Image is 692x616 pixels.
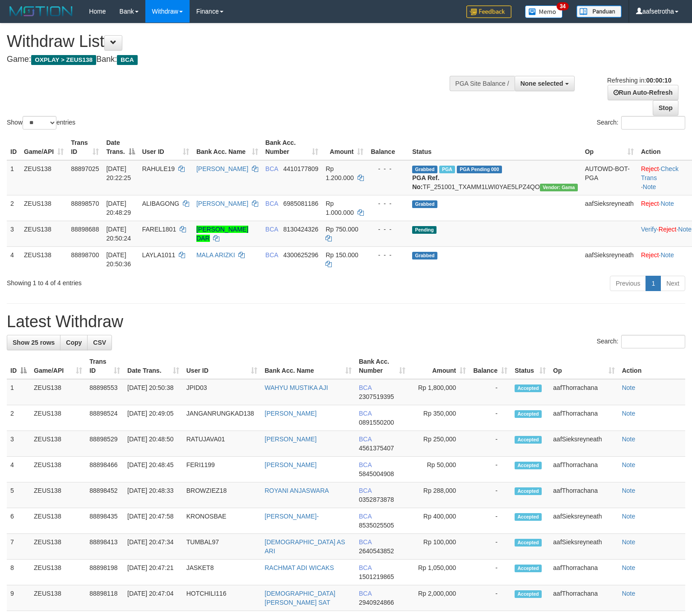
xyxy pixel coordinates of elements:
a: [PERSON_NAME]- [265,513,319,520]
a: Note [622,435,636,443]
span: Copy 2640543852 to clipboard [359,547,394,555]
td: Rp 1,050,000 [409,560,469,585]
span: Copy 0352873878 to clipboard [359,496,394,503]
td: ZEUS138 [20,221,67,246]
button: None selected [515,76,575,91]
td: - [469,457,511,482]
td: - [469,379,511,405]
a: Reject [641,200,659,207]
td: - [469,405,511,431]
input: Search: [621,335,685,348]
span: Accepted [515,410,542,418]
td: Rp 350,000 [409,405,469,431]
a: Note [660,200,674,207]
td: Rp 2,000,000 [409,585,469,611]
td: Rp 50,000 [409,457,469,482]
span: BCA [359,410,372,417]
td: aafSieksreyneath [581,246,637,272]
td: JPID03 [183,379,261,405]
td: Rp 1,800,000 [409,379,469,405]
span: Rp 750.000 [325,226,358,233]
span: Grabbed [412,200,437,208]
span: Accepted [515,565,542,572]
td: 3 [7,221,20,246]
td: 7 [7,534,30,560]
td: - [469,508,511,534]
img: Button%20Memo.svg [525,5,563,18]
div: - - - [371,164,405,173]
td: [DATE] 20:48:33 [124,482,183,508]
a: Show 25 rows [7,335,60,350]
td: ZEUS138 [30,560,86,585]
td: BROWZIEZ18 [183,482,261,508]
td: aafThorrachana [549,457,618,482]
span: BCA [359,590,372,597]
div: PGA Site Balance / [450,76,515,91]
th: Game/API: activate to sort column ascending [20,134,67,160]
td: [DATE] 20:47:58 [124,508,183,534]
span: BCA [265,251,278,259]
td: AUTOWD-BOT-PGA [581,160,637,195]
span: Accepted [515,384,542,392]
a: Note [678,226,692,233]
th: ID: activate to sort column descending [7,353,30,379]
td: RATUJAVA01 [183,431,261,457]
span: LAYLA1011 [142,251,176,259]
a: WAHYU MUSTIKA AJI [265,384,328,391]
div: - - - [371,225,405,234]
td: 88898529 [86,431,124,457]
td: 88898118 [86,585,124,611]
td: Rp 100,000 [409,534,469,560]
th: Game/API: activate to sort column ascending [30,353,86,379]
td: KRONOSBAE [183,508,261,534]
label: Show entries [7,116,75,130]
td: aafSieksreyneath [549,534,618,560]
label: Search: [597,335,685,348]
td: 1 [7,379,30,405]
span: Copy 8130424326 to clipboard [283,226,319,233]
span: Copy 4561375407 to clipboard [359,445,394,452]
span: 34 [557,2,569,10]
a: Note [622,461,636,468]
th: Amount: activate to sort column ascending [322,134,367,160]
div: - - - [371,250,405,259]
td: JASKET8 [183,560,261,585]
td: aafThorrachana [549,560,618,585]
span: RAHULE19 [142,165,175,172]
span: Marked by aafnoeunsreypich [439,166,455,173]
a: [PERSON_NAME] DAR [196,226,248,242]
span: Copy 0891550200 to clipboard [359,419,394,426]
td: 1 [7,160,20,195]
span: BCA [265,165,278,172]
a: [DEMOGRAPHIC_DATA] AS ARI [265,538,345,555]
td: aafThorrachana [549,482,618,508]
td: aafThorrachana [549,585,618,611]
td: aafThorrachana [549,405,618,431]
a: [PERSON_NAME] [265,461,316,468]
a: Reject [659,226,677,233]
span: BCA [265,226,278,233]
span: Accepted [515,590,542,598]
td: 88898466 [86,457,124,482]
span: None selected [520,80,563,87]
a: Stop [653,100,678,116]
img: Feedback.jpg [466,5,511,18]
span: Vendor URL: https://trx31.1velocity.biz [540,184,578,191]
td: 88898198 [86,560,124,585]
span: Accepted [515,487,542,495]
td: ZEUS138 [20,246,67,272]
span: BCA [359,487,372,494]
label: Search: [597,116,685,130]
span: Rp 150.000 [325,251,358,259]
td: aafSieksreyneath [549,508,618,534]
span: BCA [359,538,372,546]
td: TF_251001_TXAMM1LWI0YAE5LPZ4QO [409,160,581,195]
span: Grabbed [412,252,437,259]
td: 88898553 [86,379,124,405]
td: Rp 400,000 [409,508,469,534]
span: Refreshing in: [607,77,671,84]
a: RACHMAT ADI WICAKS [265,564,334,571]
td: 88898524 [86,405,124,431]
span: [DATE] 20:50:24 [106,226,131,242]
span: BCA [359,384,372,391]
